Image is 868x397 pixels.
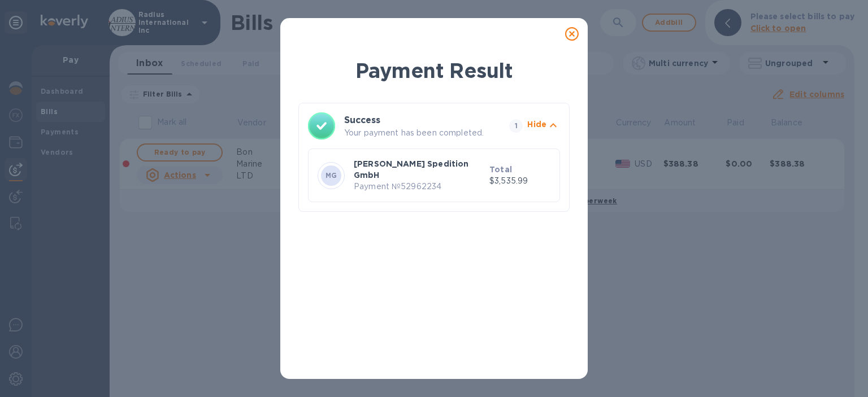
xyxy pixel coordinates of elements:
[509,119,523,133] span: 1
[489,175,550,187] p: $3,535.99
[325,171,337,180] b: MG
[527,119,560,134] button: Hide
[354,181,485,193] p: Payment № 52962234
[527,119,546,130] p: Hide
[298,56,570,85] h1: Payment Result
[344,114,489,127] h3: Success
[344,127,505,139] p: Your payment has been completed.
[489,165,512,174] b: Total
[354,158,485,181] p: [PERSON_NAME] Spedition GmbH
